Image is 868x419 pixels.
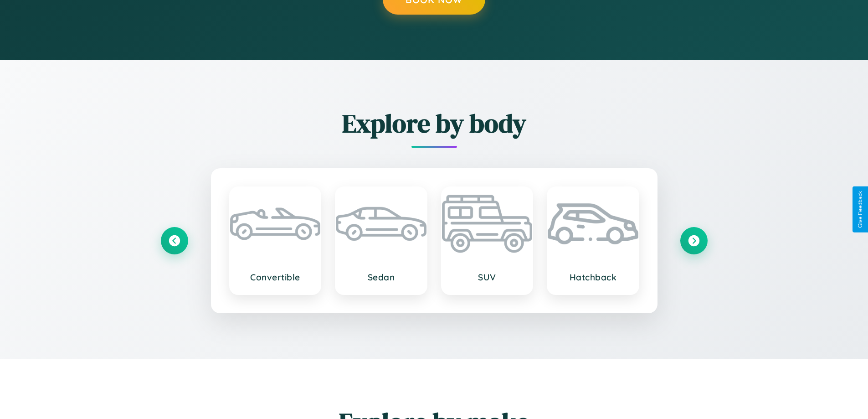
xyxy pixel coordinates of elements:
[161,106,708,141] h2: Explore by body
[345,272,417,283] h3: Sedan
[451,272,524,283] h3: SUV
[239,272,312,283] h3: Convertible
[557,272,629,283] h3: Hatchback
[857,191,863,228] div: Give Feedback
